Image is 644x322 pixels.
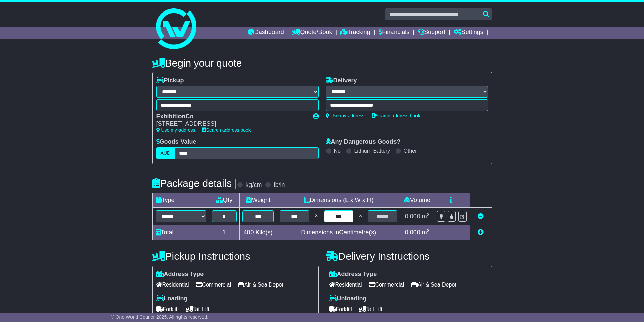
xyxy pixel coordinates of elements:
[240,193,277,207] td: Weight
[156,295,188,302] label: Loading
[418,27,445,39] a: Support
[427,228,430,233] sup: 3
[156,77,184,84] label: Pickup
[277,225,400,240] td: Dimensions in Centimetre(s)
[277,193,400,207] td: Dimensions (L x W x H)
[329,271,377,278] label: Address Type
[329,304,352,315] span: Forklift
[405,229,420,236] span: 0.000
[156,147,175,159] label: AUD
[411,279,456,290] span: Air & Sea Depot
[186,304,210,315] span: Tail Lift
[404,148,417,154] label: Other
[372,113,420,118] a: Search address book
[478,213,484,220] a: Remove this item
[422,213,430,220] span: m
[156,113,306,120] div: ExhibitionCo
[273,181,285,189] label: lb/in
[356,207,365,225] td: x
[245,181,262,189] label: kg/cm
[152,251,319,262] h4: Pickup Instructions
[111,314,209,320] span: © One World Courier 2025. All rights reserved.
[312,207,321,225] td: x
[334,148,341,154] label: No
[156,120,306,128] div: [STREET_ADDRESS]
[292,27,332,39] a: Quote/Book
[209,193,240,207] td: Qty
[329,295,367,302] label: Unloading
[248,27,284,39] a: Dashboard
[326,113,365,118] a: Use my address
[240,225,277,240] td: Kilo(s)
[427,212,430,217] sup: 3
[152,178,237,189] h4: Package details |
[379,27,409,39] a: Financials
[326,77,357,84] label: Delivery
[156,271,204,278] label: Address Type
[354,148,390,154] label: Lithium Battery
[405,213,420,220] span: 0.000
[202,127,251,133] a: Search address book
[209,225,240,240] td: 1
[156,127,195,133] a: Use my address
[369,279,404,290] span: Commercial
[156,304,179,315] span: Forklift
[152,193,209,207] td: Type
[326,138,401,146] label: Any Dangerous Goods?
[326,251,492,262] h4: Delivery Instructions
[329,279,362,290] span: Residential
[156,279,189,290] span: Residential
[152,225,209,240] td: Total
[244,229,254,236] span: 400
[156,138,196,146] label: Goods Value
[454,27,483,39] a: Settings
[359,304,383,315] span: Tail Lift
[196,279,231,290] span: Commercial
[422,229,430,236] span: m
[152,57,492,69] h4: Begin your quote
[238,279,283,290] span: Air & Sea Depot
[478,229,484,236] a: Add new item
[400,193,434,207] td: Volume
[340,27,370,39] a: Tracking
